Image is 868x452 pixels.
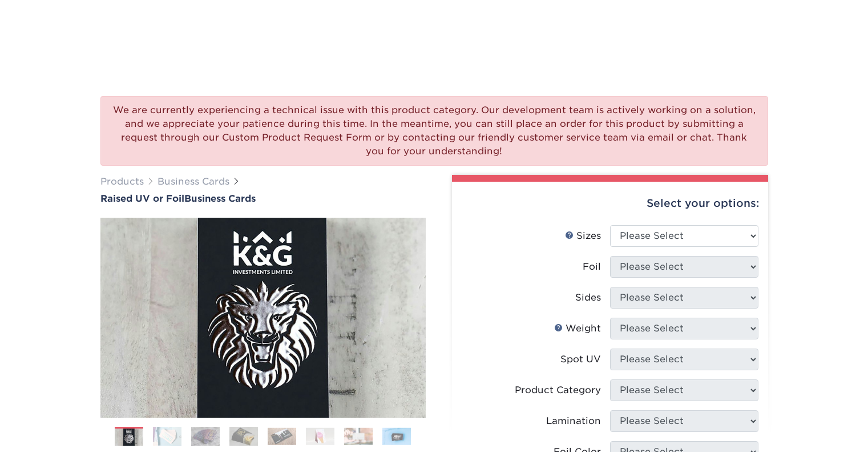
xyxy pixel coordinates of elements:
img: Business Cards 08 [382,427,411,445]
img: Business Cards 04 [229,426,258,446]
img: Business Cards 01 [115,423,143,451]
img: Business Cards 02 [153,426,181,446]
a: Raised UV or FoilBusiness Cards [100,193,426,204]
h1: Business Cards [100,193,426,204]
img: Business Cards 03 [191,426,220,446]
span: Raised UV or Foil [100,193,184,204]
div: Select your options: [461,182,759,225]
img: Business Cards 05 [268,427,296,445]
div: Lamination [546,414,601,428]
div: Product Category [515,383,601,397]
a: Business Cards [158,176,229,187]
a: Products [100,176,144,187]
div: Foil [583,260,601,274]
div: Weight [554,322,601,335]
div: Sides [575,291,601,305]
img: Business Cards 06 [306,427,334,445]
div: We are currently experiencing a technical issue with this product category. Our development team ... [100,96,768,166]
div: Spot UV [560,353,601,366]
div: Sizes [565,229,601,243]
img: Business Cards 07 [344,427,373,445]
